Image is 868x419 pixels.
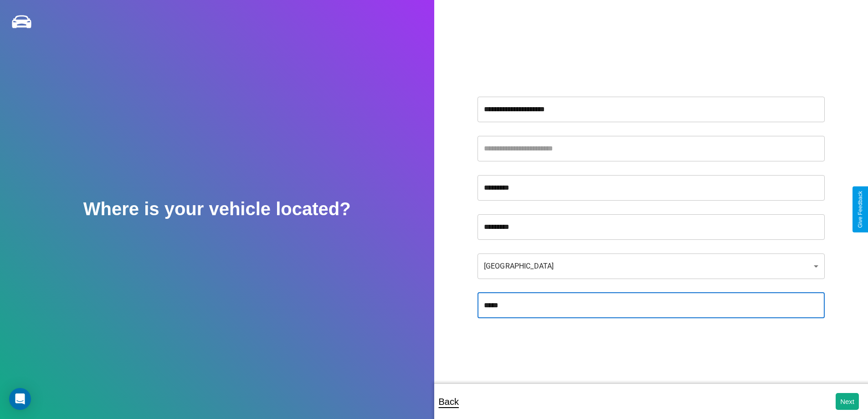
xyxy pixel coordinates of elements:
[83,199,351,219] h2: Where is your vehicle located?
[439,393,459,410] p: Back
[478,253,825,279] div: [GEOGRAPHIC_DATA]
[836,393,859,410] button: Next
[857,191,863,228] div: Give Feedback
[9,388,31,410] div: Open Intercom Messenger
